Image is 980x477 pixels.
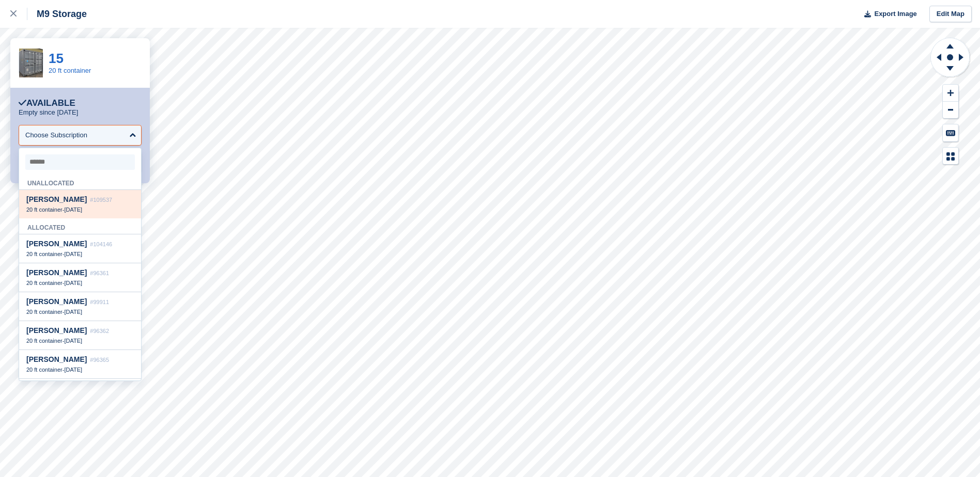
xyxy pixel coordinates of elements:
[943,124,958,141] button: Keyboard Shortcuts
[26,308,134,315] div: -
[26,279,134,287] div: -
[90,197,112,203] span: #109537
[943,85,958,102] button: Zoom In
[26,280,63,286] span: 20 ft container
[929,6,972,23] a: Edit Map
[49,67,91,74] a: 20 ft container
[64,309,82,315] span: [DATE]
[874,9,916,19] span: Export Image
[26,206,134,213] div: -
[19,218,141,234] div: Allocated
[26,297,87,306] span: [PERSON_NAME]
[19,49,43,78] img: GREY%20CONTAINER.png
[26,355,87,363] span: [PERSON_NAME]
[26,326,87,335] span: [PERSON_NAME]
[90,270,109,276] span: #96361
[19,108,78,117] p: Empty since [DATE]
[64,206,82,213] span: [DATE]
[49,51,64,66] a: 15
[90,299,109,305] span: #99911
[64,338,82,344] span: [DATE]
[26,251,63,257] span: 20 ft container
[90,241,112,247] span: #104146
[90,328,109,334] span: #96362
[943,102,958,119] button: Zoom Out
[26,240,87,248] span: [PERSON_NAME]
[26,268,87,277] span: [PERSON_NAME]
[26,195,87,203] span: [PERSON_NAME]
[64,280,82,286] span: [DATE]
[943,148,958,165] button: Map Legend
[19,98,75,108] div: Available
[25,130,87,140] div: Choose Subscription
[26,337,134,344] div: -
[26,250,134,258] div: -
[26,206,63,213] span: 20 ft container
[26,367,63,373] span: 20 ft container
[26,338,63,344] span: 20 ft container
[90,357,109,363] span: #96365
[26,309,63,315] span: 20 ft container
[858,6,917,23] button: Export Image
[26,366,134,373] div: -
[64,367,82,373] span: [DATE]
[27,8,87,20] div: M9 Storage
[19,174,141,190] div: Unallocated
[64,251,82,257] span: [DATE]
